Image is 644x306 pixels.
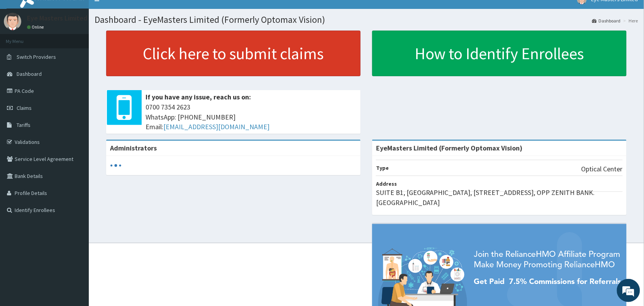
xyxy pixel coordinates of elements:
[17,121,31,128] span: Tariffs
[17,104,32,111] span: Claims
[592,17,621,24] a: Dashboard
[622,17,638,24] li: Here
[27,15,87,22] p: Eye Masters Limited
[4,13,21,30] img: User Image
[146,92,251,101] b: If you have any issue, reach us on:
[581,164,623,174] p: Optical Center
[110,160,122,171] svg: audio-loading
[376,164,389,171] b: Type
[17,53,56,60] span: Switch Providers
[376,144,523,152] strong: EyeMasters Limited (Formerly Optomax Vision)
[27,24,46,30] a: Online
[17,70,42,77] span: Dashboard
[45,97,107,176] span: We're online!
[146,102,357,132] span: 0700 7354 2623 WhatsApp: [PHONE_NUMBER] Email:
[40,43,130,53] div: Chat with us now
[4,211,147,238] textarea: Type your message and hit 'Enter'
[163,122,269,131] a: [EMAIL_ADDRESS][DOMAIN_NAME]
[14,39,31,58] img: d_794563401_company_1708531726252_794563401
[372,31,627,76] a: How to Identify Enrollees
[110,144,157,152] b: Administrators
[106,31,361,76] a: Click here to submit claims
[95,15,638,25] h1: Dashboard - EyeMasters Limited (Formerly Optomax Vision)
[127,4,145,22] div: Minimize live chat window
[376,188,623,207] p: SUITE B1, [GEOGRAPHIC_DATA], [STREET_ADDRESS], OPP ZENITH BANK. [GEOGRAPHIC_DATA]
[376,180,397,187] b: Address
